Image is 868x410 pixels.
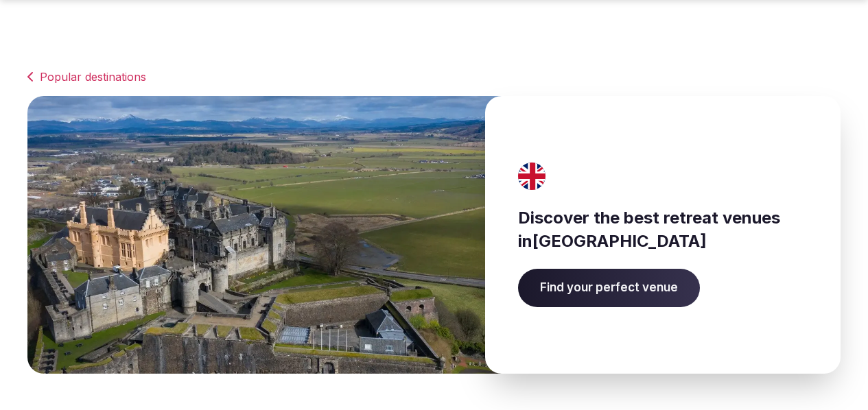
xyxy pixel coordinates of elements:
[514,162,551,190] img: United Kingdom's flag
[27,69,841,85] a: Popular destinations
[518,206,808,252] h3: Discover the best retreat venues in [GEOGRAPHIC_DATA]
[518,269,700,307] a: Find your perfect venue
[27,96,502,374] img: Banner image for United Kingdom representative of the country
